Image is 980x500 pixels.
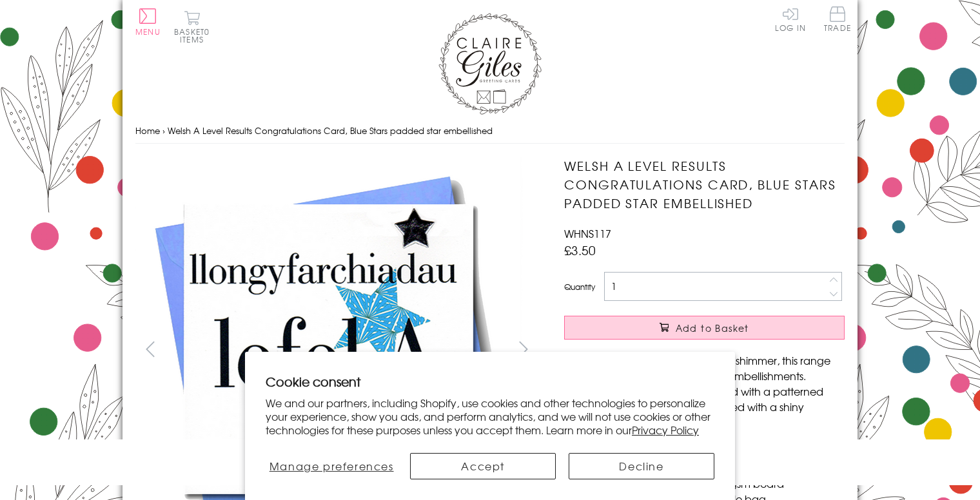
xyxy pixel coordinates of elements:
button: Add to Basket [564,316,845,340]
button: prev [135,334,164,363]
span: £3.50 [564,241,596,259]
span: Welsh A Level Results Congratulations Card, Blue Stars padded star embellished [168,124,493,137]
span: Menu [135,26,161,37]
h1: Welsh A Level Results Congratulations Card, Blue Stars padded star embellished [564,157,845,212]
span: Manage preferences [269,458,394,474]
button: Decline [569,453,714,479]
span: Add to Basket [676,322,749,334]
span: WHNS117 [564,226,611,241]
button: Basket0 items [174,10,210,43]
span: › [162,124,165,137]
button: Manage preferences [266,453,397,479]
button: Menu [135,8,161,35]
button: next [509,334,538,363]
span: Trade [824,6,851,32]
nav: breadcrumbs [135,118,845,144]
span: 0 items [180,26,210,45]
button: Accept [410,453,556,479]
a: Privacy Policy [632,422,699,438]
h2: Cookie consent [266,372,714,390]
p: We and our partners, including Shopify, use cookies and other technologies to personalize your ex... [266,396,714,436]
a: Home [135,124,160,137]
img: Claire Giles Greetings Cards [438,13,542,115]
a: Trade [824,6,851,34]
label: Quantity [564,281,595,293]
a: Log In [775,6,806,32]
